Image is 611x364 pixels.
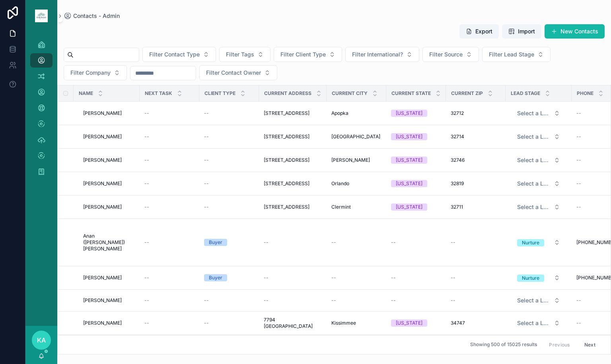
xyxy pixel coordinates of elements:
[331,134,381,140] a: [GEOGRAPHIC_DATA]
[204,320,254,326] a: --
[331,204,351,210] span: Clermint
[396,203,422,211] div: [US_STATE]
[144,320,149,326] span: --
[577,90,593,97] span: Phone
[517,180,551,188] span: Select a Lead Stage
[352,50,403,58] span: Filter International?
[83,110,122,116] span: [PERSON_NAME]
[199,65,277,80] button: Select Button
[391,275,441,281] a: --
[204,204,209,210] span: --
[451,204,501,210] a: 32711
[25,32,57,189] div: scrollable content
[511,316,566,330] button: Select Button
[144,239,149,246] span: --
[264,180,322,187] a: [STREET_ADDRESS]
[510,270,567,285] a: Select Button
[264,90,311,97] span: Current Address
[510,199,567,215] a: Select Button
[204,180,254,187] a: --
[204,157,254,163] a: --
[209,274,222,281] div: Buyer
[83,180,135,187] a: [PERSON_NAME]
[576,180,581,187] span: --
[511,200,566,214] button: Select Button
[219,47,270,62] button: Select Button
[149,50,200,58] span: Filter Contact Type
[331,275,381,281] a: --
[264,157,322,163] a: [STREET_ADDRESS]
[451,134,464,140] span: 32714
[517,203,551,211] span: Select a Lead Stage
[83,110,135,116] a: [PERSON_NAME]
[579,339,601,351] button: Next
[451,180,501,187] a: 32819
[391,110,441,117] a: [US_STATE]
[391,180,441,187] a: [US_STATE]
[83,297,135,304] a: [PERSON_NAME]
[331,204,381,210] a: Clermint
[264,180,309,187] span: [STREET_ADDRESS]
[511,130,566,144] button: Select Button
[517,319,551,327] span: Select a Lead Stage
[83,233,135,252] span: Anan ([PERSON_NAME]) [PERSON_NAME]
[451,110,501,116] a: 32712
[83,134,135,140] a: [PERSON_NAME]
[144,297,195,304] a: --
[264,110,322,116] a: [STREET_ADDRESS]
[470,342,537,348] span: Showing 500 of 15025 results
[144,157,195,163] a: --
[264,239,269,246] span: --
[204,297,209,304] span: --
[451,297,501,304] a: --
[517,109,551,117] span: Select a Lead Stage
[144,134,149,140] span: --
[83,134,122,140] span: [PERSON_NAME]
[64,65,127,80] button: Select Button
[226,50,254,58] span: Filter Tags
[264,297,322,304] a: --
[83,157,122,163] span: [PERSON_NAME]
[264,204,309,210] span: [STREET_ADDRESS]
[422,47,479,62] button: Select Button
[331,275,336,281] span: --
[264,297,269,304] span: --
[576,110,581,116] span: --
[451,275,455,281] span: --
[83,157,135,163] a: [PERSON_NAME]
[511,235,566,250] button: Select Button
[517,156,551,164] span: Select a Lead Stage
[204,134,209,140] span: --
[79,90,93,97] span: Name
[142,47,216,62] button: Select Button
[204,110,209,116] span: --
[510,129,567,144] a: Select Button
[510,153,567,168] a: Select Button
[510,316,567,331] a: Select Button
[204,90,235,97] span: Client Type
[451,134,501,140] a: 32714
[451,157,501,163] a: 32746
[510,176,567,191] a: Select Button
[204,297,254,304] a: --
[83,204,122,210] span: [PERSON_NAME]
[144,110,195,116] a: --
[144,204,195,210] a: --
[545,24,605,39] button: New Contacts
[391,275,396,281] span: --
[264,317,322,329] span: 7794 [GEOGRAPHIC_DATA]
[204,134,254,140] a: --
[144,204,149,210] span: --
[391,319,441,327] a: [US_STATE]
[391,239,396,246] span: --
[204,110,254,116] a: --
[144,275,149,281] span: --
[70,69,111,77] span: Filter Company
[264,275,322,281] a: --
[576,320,581,326] span: --
[391,203,441,211] a: [US_STATE]
[396,110,422,117] div: [US_STATE]
[391,133,441,140] a: [US_STATE]
[391,90,431,97] span: Current State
